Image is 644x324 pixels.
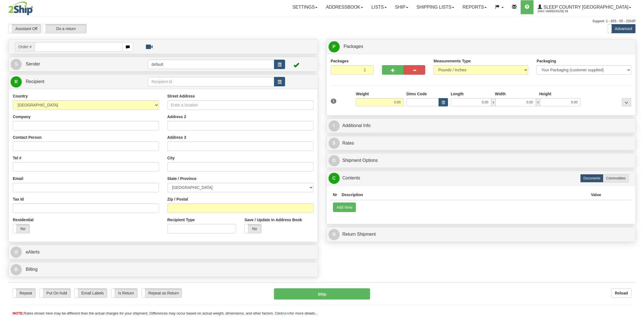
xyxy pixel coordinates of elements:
[329,138,340,149] span: $
[608,24,635,33] label: Advanced
[11,264,316,275] a: B Billing
[167,135,186,140] label: Address 3
[167,196,188,202] label: Zip / Postal
[15,42,35,52] span: Order #
[11,59,22,70] span: S
[331,190,340,200] th: Nr
[329,229,340,240] span: R
[9,24,41,33] label: Assistant Off
[611,288,631,298] button: Reload
[8,19,636,24] div: Support: 1 - 855 - 55 - 2SHIP
[274,288,370,299] button: Ship
[167,155,175,161] label: City
[356,91,369,97] label: Weight
[13,311,24,315] span: NOTE:
[331,58,349,64] label: Packages
[8,311,636,316] div: Rates shown here may be different than the actual charges for your shipment. Differences may occu...
[167,93,195,99] label: Street Address
[11,76,22,87] span: R
[331,99,337,104] span: 1
[491,98,495,106] span: x
[13,196,24,202] label: Tax Id
[167,217,195,223] label: Recipient Type
[245,224,261,233] label: No
[451,91,464,97] label: Length
[333,203,356,212] button: Add New
[148,60,274,69] input: Sender Id
[148,77,274,86] input: Recipient Id
[412,0,458,14] a: Shipping lists
[407,91,427,97] label: Dims Code
[329,120,634,131] a: IAdditional Info
[75,289,107,298] label: Email Labels
[26,62,40,66] span: Sender
[603,174,629,182] label: Commodities
[26,267,38,272] span: Billing
[580,174,603,182] label: Documents
[13,217,34,223] label: Residential
[329,155,634,166] a: OShipment Options
[538,9,579,14] span: 2044 / Warehouse 94
[542,5,628,9] span: Sleep Country [GEOGRAPHIC_DATA]
[13,93,28,99] label: Country
[339,190,589,200] th: Description
[283,311,290,315] a: here
[329,173,340,184] span: C
[537,58,556,64] label: Packaging
[11,59,148,70] a: S Sender
[367,0,391,14] a: Lists
[167,114,186,120] label: Address 2
[288,0,322,14] a: Settings
[8,1,33,15] img: logo2044.jpg
[539,91,551,97] label: Height
[11,247,22,258] span: @
[13,155,21,161] label: Tel #
[11,247,316,258] a: @ eAlerts
[11,76,133,87] a: R Recipient
[329,41,340,52] span: P
[244,217,302,223] label: Save / Update in Address Book
[13,289,35,298] label: Repeat
[533,0,635,14] a: Sleep Country [GEOGRAPHIC_DATA] 2044 / Warehouse 94
[329,229,634,240] a: RReturn Shipment
[322,0,367,14] a: Addressbook
[40,289,70,298] label: Put On hold
[13,176,23,181] label: Email
[329,120,340,131] span: I
[13,135,41,140] label: Contact Person
[167,100,314,110] input: Enter a location
[615,291,628,295] b: Reload
[391,0,412,14] a: Ship
[11,264,22,275] span: B
[329,172,634,184] a: CContents
[631,133,643,190] iframe: chat widget
[167,176,197,181] label: State / Province
[536,98,540,106] span: x
[111,289,137,298] label: Is Return
[42,24,86,33] label: Do a return
[495,91,506,97] label: Width
[13,224,30,233] label: No
[589,190,603,200] th: Value
[329,155,340,166] span: O
[13,114,31,120] label: Company
[26,250,40,254] span: eAlerts
[344,44,363,49] span: Packages
[142,289,182,298] label: Repeat as Return
[622,98,631,106] div: ...
[458,0,491,14] a: Reports
[434,58,471,64] label: Measurements Type
[26,79,44,84] span: Recipient
[329,41,634,52] a: P Packages
[329,138,634,149] a: $Rates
